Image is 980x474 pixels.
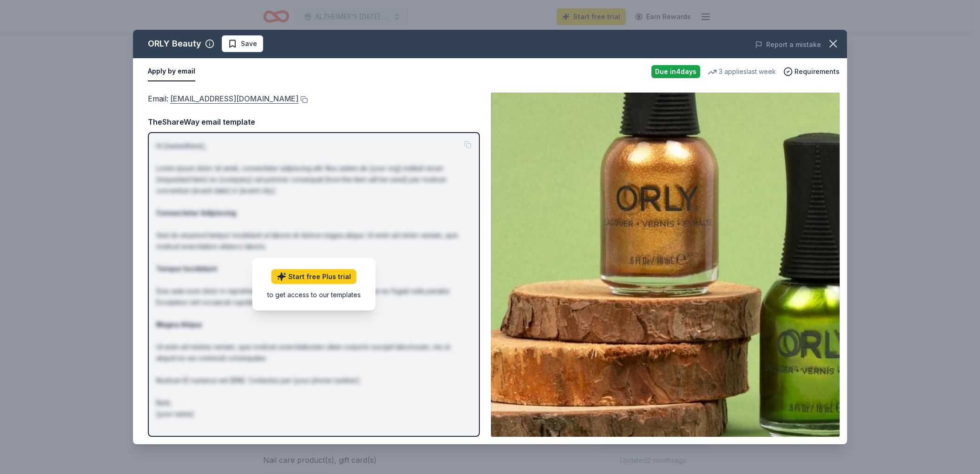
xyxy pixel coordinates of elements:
[795,66,840,77] span: Requirements
[755,39,821,50] button: Report a mistake
[156,320,202,328] strong: Magna Aliqua
[156,265,217,273] strong: Tempor Incididunt
[267,290,361,300] div: to get access to our templates
[271,269,357,284] a: Start free Plus trial
[156,209,236,217] strong: Consectetur Adipiscing
[241,38,257,49] span: Save
[170,93,298,105] a: [EMAIL_ADDRESS][DOMAIN_NAME]
[651,65,700,78] div: Due in 4 days
[491,93,840,437] img: Image for ORLY Beauty
[148,94,298,103] span: Email :
[156,140,471,420] p: Hi [name/there], Lorem ipsum dolor sit amet, consectetur adipiscing elit. Nos autem ab [your org]...
[222,35,263,52] button: Save
[783,66,840,77] button: Requirements
[708,66,776,77] div: 3 applies last week
[148,62,195,81] button: Apply by email
[148,36,201,51] div: ORLY Beauty
[148,116,480,128] div: TheShareWay email template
